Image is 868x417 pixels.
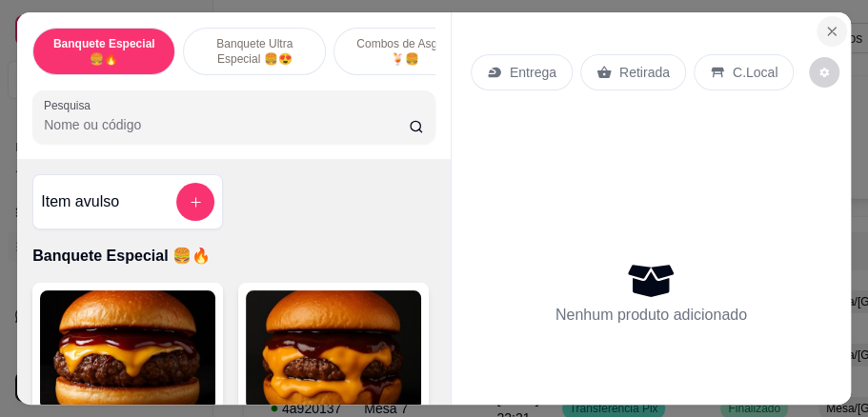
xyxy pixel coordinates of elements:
img: product-image [40,290,215,409]
input: Pesquisa [44,115,409,134]
img: product-image [246,290,421,409]
p: Combos de Asgard🍹🍔 [350,36,460,67]
p: Banquete Especial 🍔🔥 [32,245,435,268]
label: Pesquisa [44,97,97,113]
button: Close [817,16,847,47]
p: Banquete Especial 🍔🔥 [49,36,159,67]
p: Banquete Ultra Especial 🍔😍 [199,36,310,67]
button: add-separate-item [176,183,214,221]
button: decrease-product-quantity [809,57,839,88]
h4: Item avulso [41,190,119,213]
p: Entrega [510,63,556,82]
p: Nenhum produto adicionado [555,304,747,327]
p: C.Local [733,63,777,82]
p: Retirada [619,63,670,82]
